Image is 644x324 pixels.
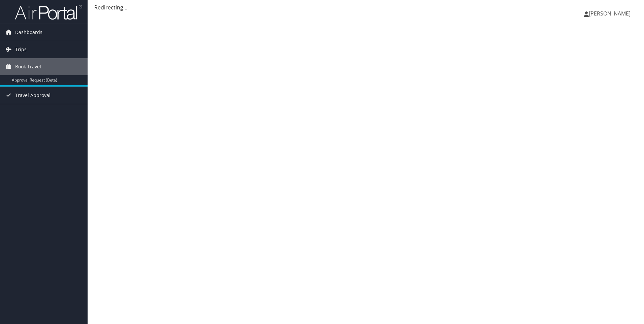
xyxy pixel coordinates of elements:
[589,10,631,17] span: [PERSON_NAME]
[15,4,82,20] img: airportal-logo.png
[584,3,637,24] a: [PERSON_NAME]
[15,41,27,58] span: Trips
[15,58,41,75] span: Book Travel
[94,3,637,11] div: Redirecting...
[15,24,42,41] span: Dashboards
[15,87,51,104] span: Travel Approval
